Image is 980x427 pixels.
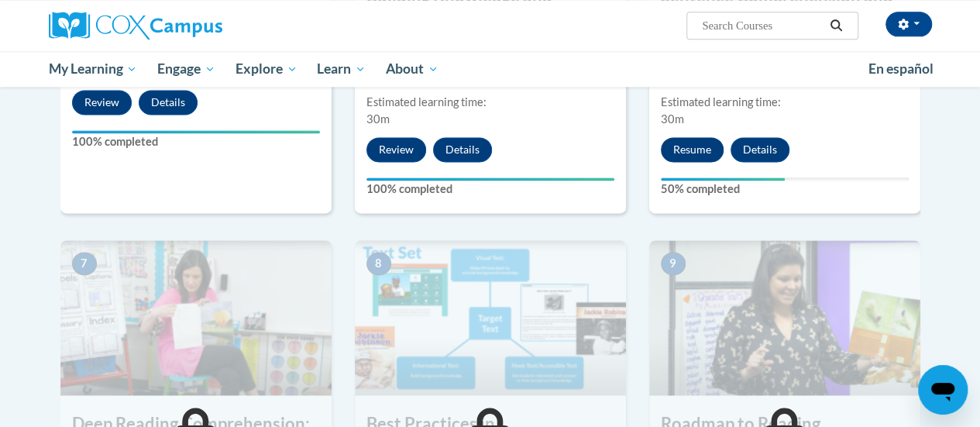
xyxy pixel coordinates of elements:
[376,51,449,87] a: About
[661,94,909,111] div: Estimated learning time:
[72,252,97,275] span: 7
[39,51,148,87] a: My Learning
[366,94,614,111] div: Estimated learning time:
[858,53,944,85] a: En español
[661,112,684,126] span: 30m
[366,137,426,162] button: Review
[72,133,320,150] label: 100% completed
[433,137,492,162] button: Details
[868,60,934,77] span: En español
[661,181,909,198] label: 50% completed
[366,252,391,275] span: 8
[60,240,332,395] img: Course Image
[366,177,614,181] div: Your progress
[317,60,366,78] span: Learn
[661,177,785,181] div: Your progress
[49,12,328,40] a: Cox Campus
[661,252,686,275] span: 9
[885,12,932,36] button: Account Settings
[918,365,968,415] iframe: Button to launch messaging window
[355,240,626,395] img: Course Image
[147,51,225,87] a: Engage
[236,60,297,78] span: Explore
[37,51,944,87] div: Main menu
[649,240,920,395] img: Course Image
[661,137,724,162] button: Resume
[225,51,308,87] a: Explore
[48,60,137,78] span: My Learning
[731,137,789,162] button: Details
[72,130,320,133] div: Your progress
[700,16,824,35] input: Search Courses
[72,90,132,115] button: Review
[307,51,376,87] a: Learn
[157,60,215,78] span: Engage
[366,181,614,198] label: 100% completed
[386,60,438,78] span: About
[139,90,198,115] button: Details
[824,16,848,35] button: Search
[49,12,222,40] img: Cox Campus
[366,112,390,126] span: 30m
